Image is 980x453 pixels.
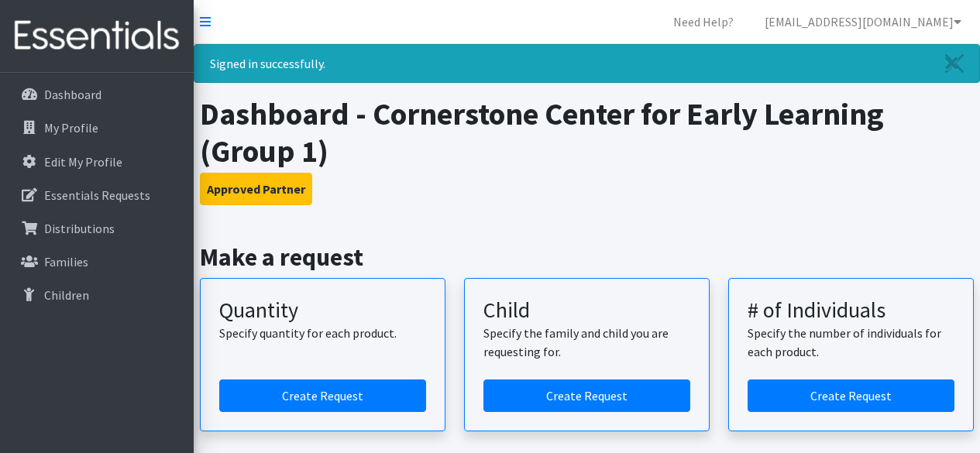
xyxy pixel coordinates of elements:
[748,297,954,324] h3: # of Individuals
[6,213,187,244] a: Distributions
[6,180,187,211] a: Essentials Requests
[200,173,312,205] button: Approved Partner
[6,280,187,311] a: Children
[6,112,187,143] a: My Profile
[44,221,115,236] p: Distributions
[483,324,690,361] p: Specify the family and child you are requesting for.
[44,287,89,303] p: Children
[219,379,426,412] a: Create a request by quantity
[6,146,187,177] a: Edit My Profile
[483,297,690,324] h3: Child
[661,6,746,37] a: Need Help?
[44,154,122,170] p: Edit My Profile
[200,242,975,272] h2: Make a request
[6,246,187,277] a: Families
[219,324,426,342] p: Specify quantity for each product.
[752,6,974,37] a: [EMAIL_ADDRESS][DOMAIN_NAME]
[194,44,980,83] div: Signed in successfully.
[748,324,954,361] p: Specify the number of individuals for each product.
[44,187,150,203] p: Essentials Requests
[44,87,101,102] p: Dashboard
[200,95,975,170] h1: Dashboard - Cornerstone Center for Early Learning (Group 1)
[6,79,187,110] a: Dashboard
[44,254,88,269] p: Families
[748,379,954,412] a: Create a request by number of individuals
[483,379,690,412] a: Create a request for a child or family
[930,45,979,82] a: Close
[6,10,187,62] img: HumanEssentials
[44,120,98,136] p: My Profile
[219,297,426,324] h3: Quantity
